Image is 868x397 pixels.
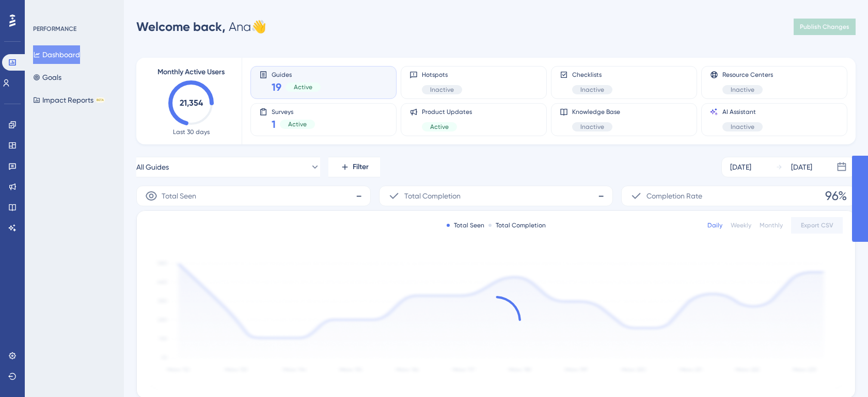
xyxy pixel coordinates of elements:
[288,120,307,128] span: Active
[800,23,849,31] span: Publish Changes
[272,80,281,94] span: 19
[136,19,266,35] div: Ana 👋
[791,161,812,173] div: [DATE]
[430,123,449,131] span: Active
[580,123,604,131] span: Inactive
[801,221,833,229] span: Export CSV
[707,221,722,229] div: Daily
[731,86,754,94] span: Inactive
[353,161,369,173] span: Filter
[572,108,620,116] span: Knowledge Base
[136,19,226,34] span: Welcome back,
[294,83,312,91] span: Active
[33,68,61,87] button: Goals
[356,188,362,204] span: -
[136,157,320,177] button: All Guides
[404,190,461,202] span: Total Completion
[598,188,604,204] span: -
[825,356,856,387] iframe: UserGuiding AI Assistant Launcher
[272,117,276,131] span: 1
[730,161,751,173] div: [DATE]
[157,66,225,78] span: Monthly Active Users
[33,25,76,33] div: PERFORMANCE
[488,221,546,229] div: Total Completion
[825,188,847,204] span: 96%
[96,97,105,103] div: BETA
[731,123,754,131] span: Inactive
[760,221,783,229] div: Monthly
[430,86,454,94] span: Inactive
[447,221,484,229] div: Total Seen
[272,108,315,115] span: Surveys
[422,71,462,79] span: Hotspots
[272,71,321,78] span: Guides
[722,71,773,79] span: Resource Centers
[791,217,843,234] button: Export CSV
[731,221,751,229] div: Weekly
[33,91,105,109] button: Impact ReportsBETA
[794,19,856,35] button: Publish Changes
[722,108,763,116] span: AI Assistant
[136,161,169,173] span: All Guides
[328,157,380,177] button: Filter
[580,86,604,94] span: Inactive
[162,190,196,202] span: Total Seen
[572,71,612,79] span: Checklists
[422,108,472,116] span: Product Updates
[646,190,702,202] span: Completion Rate
[173,128,210,136] span: Last 30 days
[180,98,203,108] text: 21,354
[33,45,80,64] button: Dashboard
